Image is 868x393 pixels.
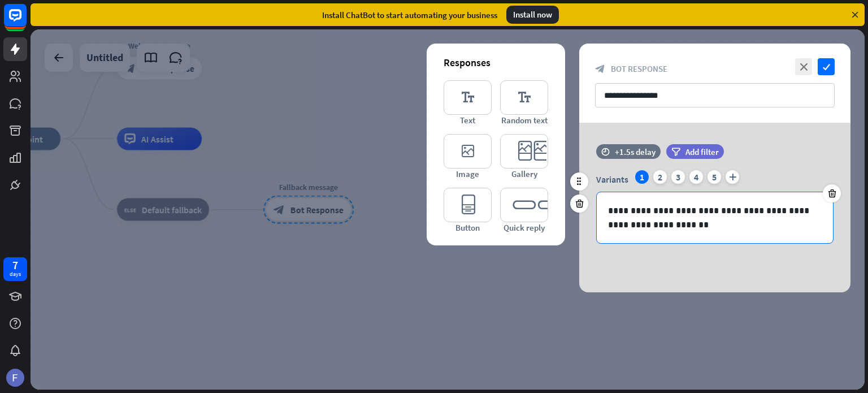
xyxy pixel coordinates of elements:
span: Variants [596,174,628,185]
i: close [795,58,812,75]
div: 2 [653,170,667,184]
div: 1 [635,170,649,184]
span: Bot Response [611,63,667,74]
div: 5 [708,170,721,184]
div: Install now [506,6,559,24]
div: +1.5s delay [615,146,656,157]
i: filter [671,148,680,156]
i: plus [726,170,739,184]
a: 7 days [3,257,27,281]
div: days [10,270,21,278]
div: 4 [689,170,703,184]
div: Install ChatBot to start automating your business [322,10,497,20]
button: Open LiveChat chat widget [9,5,43,38]
span: Add filter [685,146,719,157]
div: 3 [671,170,685,184]
i: time [601,148,610,156]
div: 7 [12,260,18,270]
i: check [818,58,835,75]
i: block_bot_response [595,64,605,74]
